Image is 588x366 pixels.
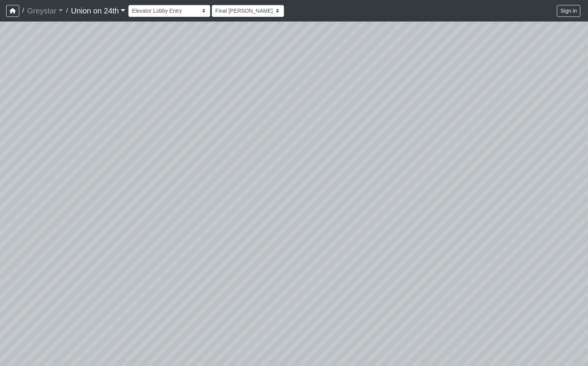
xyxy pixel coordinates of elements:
[19,3,27,18] span: /
[557,5,580,17] button: Sign in
[27,3,63,18] a: Greystar
[71,3,126,18] a: Union on 24th
[6,351,53,366] iframe: Ybug feedback widget
[63,3,71,18] span: /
